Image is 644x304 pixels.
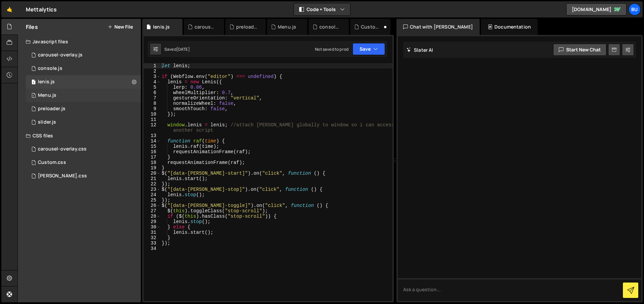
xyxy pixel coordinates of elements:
[144,160,161,165] div: 18
[26,116,141,129] div: 16192/43569.js
[407,47,433,53] h2: Slater AI
[144,149,161,155] div: 16
[396,19,480,35] div: Chat with [PERSON_NAME]
[38,173,87,179] div: [PERSON_NAME].css
[144,95,161,101] div: 7
[294,3,350,15] button: Code + Tools
[144,63,161,69] div: 1
[1,1,18,17] a: 🤙
[26,23,38,31] h2: Files
[144,133,161,138] div: 13
[195,24,216,30] div: carousel-overlay.js
[629,3,641,15] a: Bu
[26,89,141,102] div: 16192/43625.js
[315,46,348,52] div: Not saved to prod
[108,24,133,30] button: New File
[144,187,161,192] div: 23
[164,46,190,52] div: Saved
[144,112,161,117] div: 10
[32,80,36,85] span: 1
[144,224,161,230] div: 30
[144,79,161,85] div: 4
[176,46,190,52] div: [DATE]
[32,93,36,99] span: 1
[26,169,141,183] div: 16192/43564.css
[144,106,161,112] div: 9
[26,62,141,75] div: 16192/43562.js
[144,219,161,224] div: 29
[144,85,161,90] div: 5
[26,75,141,89] div: 16192/43563.js
[38,146,87,152] div: carousel-overlay.css
[236,24,258,30] div: preloader.js
[26,142,141,156] div: 16192/43781.css
[153,24,170,30] div: lenis.js
[566,3,627,15] a: [DOMAIN_NAME]
[553,44,606,56] button: Start new chat
[144,122,161,133] div: 12
[361,24,382,30] div: Custom.css
[18,35,141,48] div: Javascript files
[26,156,141,169] div: 16192/43570.css
[144,138,161,144] div: 14
[144,155,161,160] div: 17
[144,90,161,95] div: 6
[144,144,161,149] div: 15
[38,92,56,98] div: Menu.js
[144,241,161,246] div: 33
[144,181,161,187] div: 22
[144,74,161,79] div: 3
[144,69,161,74] div: 2
[144,192,161,198] div: 24
[38,52,83,58] div: carousel-overlay.js
[38,119,56,125] div: slider.js
[481,19,538,35] div: Documentation
[144,117,161,122] div: 11
[144,235,161,241] div: 32
[353,43,385,55] button: Save
[319,24,341,30] div: console.js
[144,171,161,176] div: 20
[278,24,296,30] div: Menu.js
[144,230,161,235] div: 31
[144,101,161,106] div: 8
[144,165,161,171] div: 19
[26,5,57,13] div: Mettalytics
[38,106,65,112] div: preloader.js
[144,214,161,219] div: 28
[26,48,141,62] div: 16192/43780.js
[144,198,161,203] div: 25
[38,79,55,85] div: lenis.js
[144,246,161,251] div: 34
[144,176,161,181] div: 21
[18,129,141,142] div: CSS files
[26,102,141,116] div: 16192/43565.js
[38,66,62,72] div: console.js
[144,203,161,208] div: 26
[38,160,66,166] div: Custom.css
[144,208,161,214] div: 27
